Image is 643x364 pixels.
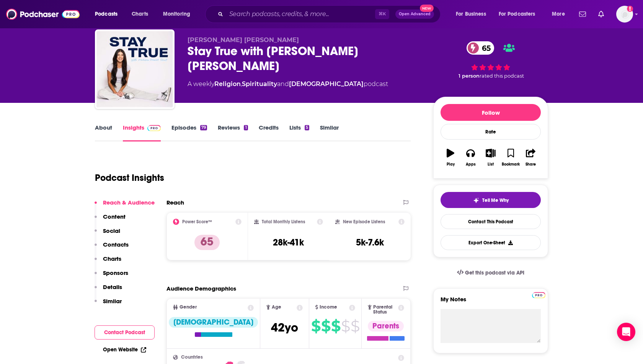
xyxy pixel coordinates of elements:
[525,162,536,167] div: Share
[103,241,129,248] p: Contacts
[616,6,633,23] span: Logged in as heidi.egloff
[95,325,155,340] button: Contact Podcast
[595,8,607,21] a: Show notifications dropdown
[433,36,548,84] div: 65 1 personrated this podcast
[474,41,494,55] span: 65
[466,162,476,167] div: Apps
[103,269,128,276] p: Sponsors
[499,9,535,19] span: For Podcasters
[271,320,298,335] span: 42 yo
[441,104,541,121] button: Follow
[460,144,480,171] button: Apps
[502,162,520,167] div: Bookmark
[482,197,509,203] span: Tell Me Why
[127,8,153,20] a: Charts
[473,197,479,203] img: tell me why sparkle
[95,255,121,269] button: Charts
[441,214,541,229] a: Contact This Podcast
[163,9,190,19] span: Monitoring
[521,144,541,171] button: Share
[441,192,541,208] button: tell me why sparkleTell Me Why
[103,213,126,220] p: Content
[226,8,375,20] input: Search podcasts, credits, & more...
[488,162,494,167] div: List
[399,12,431,16] span: Open Advanced
[441,124,541,140] div: Rate
[459,73,480,79] span: 1 person
[95,241,129,255] button: Contacts
[96,31,173,107] img: Stay True with Madison Prewett Troutt
[103,255,121,262] p: Charts
[331,320,340,332] span: $
[356,237,384,248] h3: 5k-7.6k
[103,227,120,234] p: Social
[169,317,258,328] div: [DEMOGRAPHIC_DATA]
[373,305,397,315] span: Parental Status
[244,125,248,130] div: 1
[194,235,220,250] p: 65
[262,219,305,224] h2: Total Monthly Listens
[465,270,524,276] span: Get this podcast via API
[480,73,524,79] span: rated this podcast
[320,305,337,310] span: Income
[395,10,434,19] button: Open AdvancedNew
[259,124,279,141] a: Credits
[627,6,633,12] svg: Add a profile image
[305,125,309,130] div: 5
[166,285,236,292] h2: Audience Demographics
[242,80,277,88] a: Spirituality
[95,172,164,184] h1: Podcast Insights
[501,144,521,171] button: Bookmark
[467,41,494,55] a: 65
[95,283,122,297] button: Details
[171,124,207,141] a: Episodes79
[616,6,633,23] img: User Profile
[447,162,455,167] div: Play
[441,296,541,309] label: My Notes
[481,144,501,171] button: List
[166,199,184,206] h2: Reach
[343,219,385,224] h2: New Episode Listens
[351,320,359,332] span: $
[277,80,289,88] span: and
[289,124,309,141] a: Lists5
[441,144,460,171] button: Play
[95,269,128,283] button: Sponsors
[547,8,574,20] button: open menu
[95,9,118,19] span: Podcasts
[180,305,197,310] span: Gender
[188,36,299,44] span: [PERSON_NAME] [PERSON_NAME]
[218,124,248,141] a: Reviews1
[375,9,389,19] span: ⌘ K
[576,8,589,21] a: Show notifications dropdown
[532,291,545,298] a: Pro website
[341,320,350,332] span: $
[617,323,635,341] div: Open Intercom Messenger
[90,8,127,20] button: open menu
[103,297,122,305] p: Similar
[272,305,281,310] span: Age
[123,124,161,141] a: InsightsPodchaser Pro
[420,5,434,12] span: New
[95,199,155,213] button: Reach & Audience
[456,9,486,19] span: For Business
[181,355,203,360] span: Countries
[95,213,126,227] button: Content
[103,283,122,291] p: Details
[450,8,496,20] button: open menu
[311,320,320,332] span: $
[368,321,404,331] div: Parents
[182,219,212,224] h2: Power Score™
[147,125,161,131] img: Podchaser Pro
[6,7,80,21] img: Podchaser - Follow, Share and Rate Podcasts
[441,235,541,250] button: Export One-Sheet
[321,320,330,332] span: $
[451,263,530,282] a: Get this podcast via API
[200,125,207,130] div: 79
[494,8,547,20] button: open menu
[95,227,120,241] button: Social
[289,80,364,88] a: [DEMOGRAPHIC_DATA]
[188,80,388,89] div: A weekly podcast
